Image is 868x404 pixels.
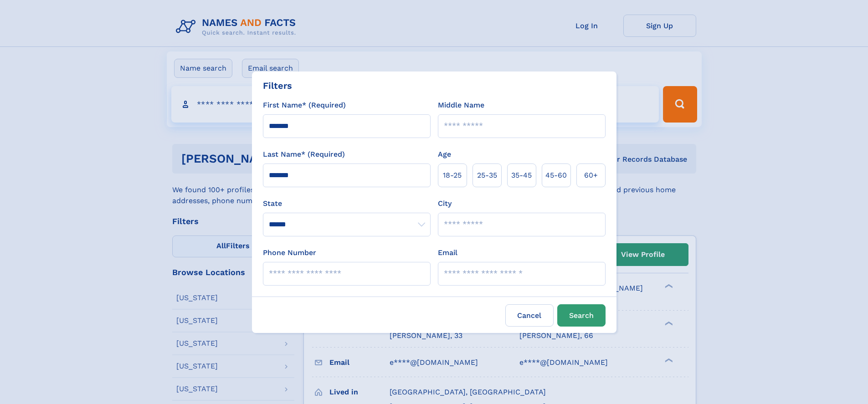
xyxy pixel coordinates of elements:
span: 60+ [584,170,598,181]
label: Age [438,149,451,160]
div: Filters [263,79,292,92]
label: City [438,198,452,209]
label: Phone Number [263,247,316,258]
label: State [263,198,431,209]
label: First Name* (Required) [263,100,346,111]
label: Middle Name [438,100,484,111]
button: Search [557,304,606,327]
span: 25‑35 [477,170,497,181]
label: Cancel [505,304,554,327]
span: 35‑45 [511,170,532,181]
span: 45‑60 [545,170,567,181]
label: Email [438,247,457,258]
span: 18‑25 [443,170,462,181]
label: Last Name* (Required) [263,149,345,160]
